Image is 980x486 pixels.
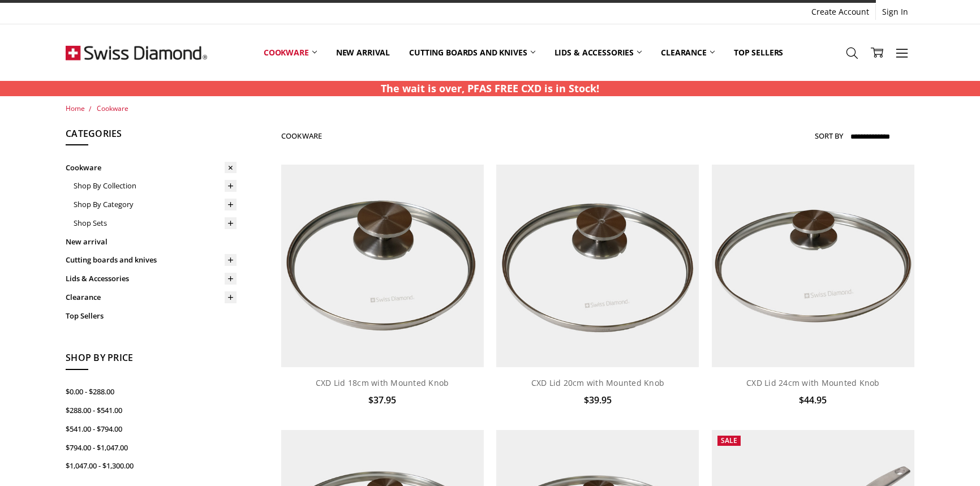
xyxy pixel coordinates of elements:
[496,165,699,367] img: CXD Lid 20cm with Mounted Knob
[66,288,237,307] a: Clearance
[66,420,237,438] a: $541.00 - $794.00
[66,438,237,457] a: $794.00 - $1,047.00
[74,195,237,214] a: Shop By Category
[66,382,237,401] a: $0.00 - $288.00
[74,214,237,233] a: Shop Sets
[381,81,599,96] p: The wait is over, PFAS FREE CXD is in Stock!
[66,233,237,251] a: New arrival
[584,394,612,406] span: $39.95
[799,394,827,406] span: $44.95
[712,165,914,367] img: CXD Lid 24cm with Mounted Knob
[531,377,665,388] a: CXD Lid 20cm with Mounted Knob
[651,27,724,78] a: Clearance
[545,27,651,78] a: Lids & Accessories
[66,251,237,269] a: Cutting boards and knives
[66,158,237,177] a: Cookware
[66,269,237,288] a: Lids & Accessories
[66,307,237,325] a: Top Sellers
[74,177,237,195] a: Shop By Collection
[254,27,326,78] a: Cookware
[746,377,880,388] a: CXD Lid 24cm with Mounted Knob
[97,104,128,113] a: Cookware
[815,127,843,145] label: Sort By
[66,104,85,113] a: Home
[399,27,545,78] a: Cutting boards and knives
[281,131,323,140] h1: Cookware
[876,4,914,20] a: Sign In
[316,377,449,388] a: CXD Lid 18cm with Mounted Knob
[281,165,484,367] img: CXD Lid 18cm with Mounted Knob
[66,24,207,81] img: Free Shipping On Every Order
[66,351,237,370] h5: Shop By Price
[66,127,237,146] h5: Categories
[805,4,875,20] a: Create Account
[368,394,396,406] span: $37.95
[66,457,237,475] a: $1,047.00 - $1,300.00
[721,436,737,445] span: Sale
[326,27,399,78] a: New arrival
[66,401,237,420] a: $288.00 - $541.00
[724,27,793,78] a: Top Sellers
